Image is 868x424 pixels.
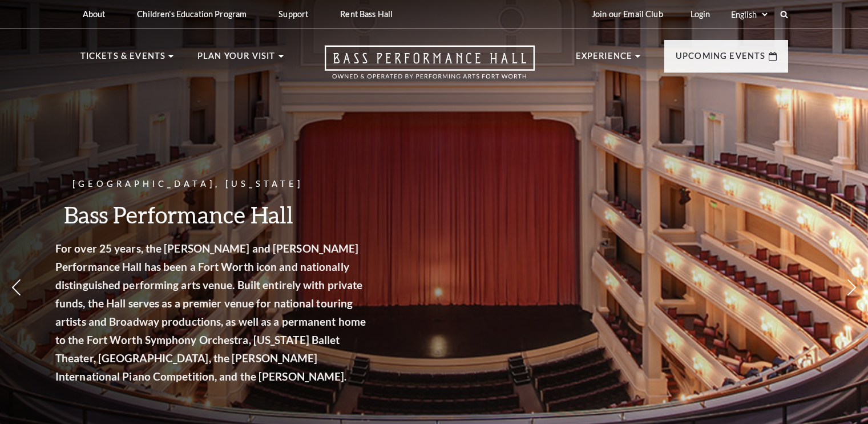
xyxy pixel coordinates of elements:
[197,49,276,70] p: Plan Your Visit
[576,49,633,70] p: Experience
[80,49,166,70] p: Tickets & Events
[676,49,766,70] p: Upcoming Events
[278,9,308,19] p: Support
[729,9,769,20] select: Select:
[76,242,386,383] strong: For over 25 years, the [PERSON_NAME] and [PERSON_NAME] Performance Hall has been a Fort Worth ico...
[83,9,106,19] p: About
[76,177,390,191] p: [GEOGRAPHIC_DATA], [US_STATE]
[137,9,247,19] p: Children's Education Program
[340,9,393,19] p: Rent Bass Hall
[76,200,390,229] h3: Bass Performance Hall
